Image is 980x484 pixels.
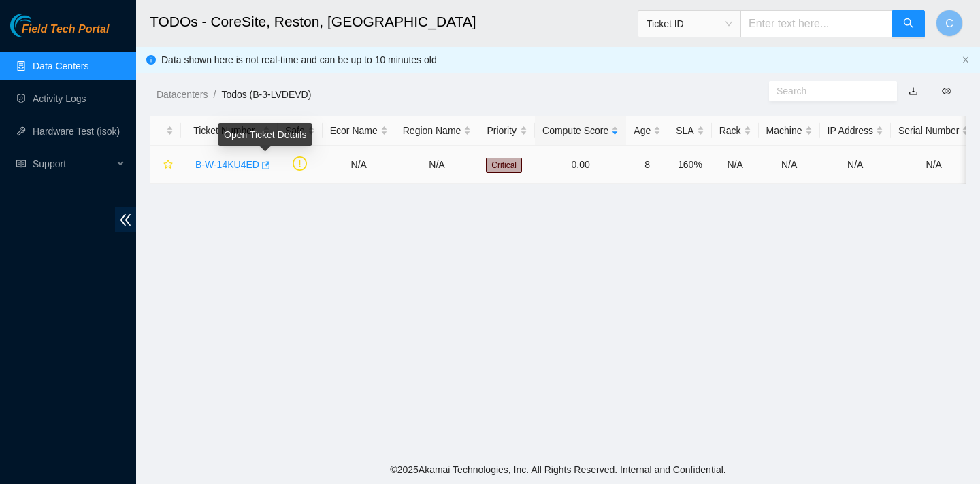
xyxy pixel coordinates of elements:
[777,84,879,99] input: Search
[213,89,216,100] span: /
[157,89,208,100] a: Datacenters
[668,146,711,184] td: 160%
[33,60,88,71] a: Data Centers
[157,154,174,175] button: star
[626,146,668,184] td: 8
[740,10,893,37] input: Enter text here...
[898,80,928,102] button: download
[16,159,26,169] span: read
[33,150,113,177] span: Support
[33,126,120,137] a: Hardware Test (isok)
[218,123,312,146] div: Open Ticket Details
[820,146,891,184] td: N/A
[221,89,311,100] a: Todos (B-3-LVDEVD)
[395,146,479,184] td: N/A
[942,86,951,96] span: eye
[535,146,626,184] td: 0.00
[909,86,918,97] a: download
[115,207,136,232] span: double-left
[10,24,109,42] a: Akamai TechnologiesField Tech Portal
[22,23,109,36] span: Field Tech Portal
[33,93,86,104] a: Activity Logs
[945,15,953,32] span: C
[647,14,732,34] span: Ticket ID
[936,10,963,37] button: C
[163,160,173,171] span: star
[323,146,395,184] td: N/A
[891,146,977,184] td: N/A
[486,158,522,173] span: Critical
[293,156,307,171] span: exclamation-circle
[962,56,970,65] button: close
[10,14,69,37] img: Akamai Technologies
[136,455,980,484] footer: © 2025 Akamai Technologies, Inc. All Rights Reserved. Internal and Confidential.
[903,18,914,31] span: search
[712,146,759,184] td: N/A
[892,10,925,37] button: search
[195,159,259,170] a: B-W-14KU4ED
[962,56,970,64] span: close
[759,146,820,184] td: N/A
